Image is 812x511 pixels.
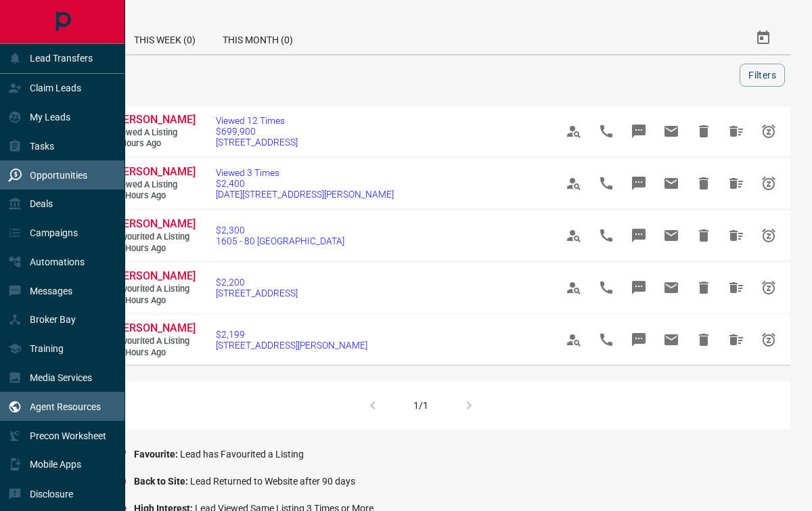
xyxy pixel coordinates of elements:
a: [PERSON_NAME] [114,217,195,231]
span: Lead has Favourited a Listing [180,449,304,460]
span: Message [623,167,655,200]
span: View Profile [558,219,590,252]
span: 19 hours ago [114,347,195,359]
span: Message [623,324,655,356]
span: Call [590,167,623,200]
span: $2,400 [216,178,394,189]
span: 1605 - 80 [GEOGRAPHIC_DATA] [216,236,344,246]
span: [STREET_ADDRESS][PERSON_NAME] [216,340,367,351]
span: Hide All from Lee G [720,115,752,148]
span: Email [655,115,687,148]
span: [PERSON_NAME] [114,165,196,178]
span: Email [655,219,687,252]
span: Email [655,271,687,304]
button: Filters [740,64,785,87]
span: 2 hours ago [114,138,195,150]
span: Snooze [752,324,785,356]
span: View Profile [558,324,590,356]
span: Hide All from Anil Desai [720,219,752,252]
span: Snooze [752,115,785,148]
span: View Profile [558,167,590,200]
span: [STREET_ADDRESS] [216,137,298,148]
span: Call [590,324,623,356]
a: Viewed 3 Times$2,400[DATE][STREET_ADDRESS][PERSON_NAME] [216,167,394,200]
span: [PERSON_NAME] [114,217,196,230]
span: Viewed 12 Times [216,115,298,126]
span: Call [590,115,623,148]
span: Hide [687,167,720,200]
span: Hide All from Anil Desai [720,271,752,304]
a: [PERSON_NAME] [114,269,195,284]
a: [PERSON_NAME] [114,165,195,179]
span: [PERSON_NAME] [114,269,196,282]
span: Message [623,219,655,252]
span: Viewed 3 Times [216,167,394,178]
span: Hide [687,324,720,356]
div: 1/1 [413,400,428,411]
span: Hide All from Rusul Araim [720,167,752,200]
span: 19 hours ago [114,243,195,254]
button: Select Date Range [747,22,780,54]
span: $2,200 [216,277,298,288]
span: 19 hours ago [114,295,195,307]
div: This Week (0) [120,22,209,54]
span: Favourited a Listing [114,284,195,295]
span: [PERSON_NAME] [114,113,196,126]
span: View Profile [558,115,590,148]
span: Back to Site [134,476,190,487]
span: [PERSON_NAME] [114,321,196,334]
a: [PERSON_NAME] [114,321,195,336]
span: Call [590,271,623,304]
span: 10 hours ago [114,190,195,202]
span: Hide [687,115,720,148]
span: $2,300 [216,225,344,236]
span: Hide [687,271,720,304]
a: $2,200[STREET_ADDRESS] [216,277,298,298]
span: Lead Returned to Website after 90 days [190,476,355,487]
div: This Month (0) [209,22,307,54]
span: Email [655,324,687,356]
span: Favourited a Listing [114,336,195,347]
span: [STREET_ADDRESS] [216,288,298,298]
span: Snooze [752,271,785,304]
span: View Profile [558,271,590,304]
span: Favourited a Listing [114,231,195,243]
span: Call [590,219,623,252]
span: Favourite [134,449,180,460]
span: Message [623,271,655,304]
a: $2,3001605 - 80 [GEOGRAPHIC_DATA] [216,225,344,246]
span: Email [655,167,687,200]
span: Hide [687,219,720,252]
span: $699,900 [216,126,298,137]
span: Hide All from Anil Desai [720,324,752,356]
span: [DATE][STREET_ADDRESS][PERSON_NAME] [216,189,394,200]
a: Viewed 12 Times$699,900[STREET_ADDRESS] [216,115,298,148]
span: Snooze [752,219,785,252]
span: $2,199 [216,329,367,340]
span: Message [623,115,655,148]
span: Snooze [752,167,785,200]
span: Viewed a Listing [114,179,195,191]
a: [PERSON_NAME] [114,113,195,127]
span: Viewed a Listing [114,127,195,139]
a: $2,199[STREET_ADDRESS][PERSON_NAME] [216,329,367,351]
